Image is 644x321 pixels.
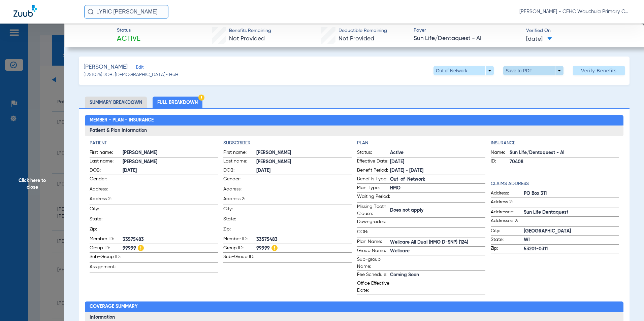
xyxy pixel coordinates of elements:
span: Active [390,149,485,156]
h4: Subscriber [223,140,352,147]
span: Waiting Period: [357,193,390,202]
span: Status: [357,149,390,157]
span: Group Name: [357,247,390,255]
span: [DATE] [256,167,352,174]
span: Address: [491,190,524,198]
img: Zuub Logo [13,5,37,17]
img: Search Icon [88,9,94,15]
span: HMO [390,185,485,192]
span: Gender: [90,176,123,185]
span: [PERSON_NAME] [123,149,218,156]
span: Address 2: [491,199,524,208]
h4: Plan [357,140,485,147]
button: Verify Benefits [573,66,625,75]
span: Coming Soon [390,272,485,279]
span: City: [223,206,256,215]
span: Zip: [90,226,123,235]
span: Benefits Type: [357,176,390,184]
img: Hazard [198,95,204,101]
span: [GEOGRAPHIC_DATA] [524,228,619,235]
img: Hazard [138,245,144,251]
span: COB: [357,228,390,238]
span: 33575483 [123,236,218,243]
span: City: [491,227,524,236]
span: Sun Life Dentaquest [524,209,619,216]
span: State: [223,216,256,225]
span: Addressee 2: [491,217,524,226]
span: DOB: [90,167,123,175]
span: Benefits Remaining [229,27,271,34]
span: [DATE] [390,158,485,166]
span: Wellcare [390,248,485,255]
span: Address 2: [90,195,123,205]
span: Addressee: [491,209,524,217]
span: Address: [223,186,256,195]
button: Save to PDF [503,66,563,75]
span: Benefit Period: [357,167,390,175]
span: Address: [90,186,123,195]
span: ID: [491,158,510,166]
img: Hazard [271,245,278,251]
span: 70408 [510,158,619,166]
li: Full Breakdown [153,97,202,108]
span: Deductible Remaining [339,27,387,34]
span: Wellcare All Dual (HMO D-SNP) (124) [390,239,485,246]
iframe: Chat Widget [610,289,644,321]
span: PO Box 311 [524,190,619,197]
span: Downgrades: [357,218,390,227]
span: Status [117,27,140,34]
span: Sub-Group ID: [90,253,123,262]
span: State: [90,216,123,225]
span: [PERSON_NAME] [256,149,352,156]
h4: Patient [90,140,218,147]
span: [PERSON_NAME] [256,158,352,166]
span: [PERSON_NAME] [84,63,128,71]
span: [DATE] [526,35,552,43]
span: Fee Schedule: [357,271,390,279]
span: Office Effective Date: [357,280,390,294]
span: 99999 [123,245,218,252]
span: WI [524,237,619,244]
span: State: [491,236,524,244]
span: Last name: [90,158,123,166]
h4: Insurance [491,140,619,147]
span: Group ID: [223,245,256,253]
span: DOB: [223,167,256,175]
span: Payer [414,27,520,34]
span: Member ID: [90,236,123,244]
span: Gender: [223,176,256,185]
span: [PERSON_NAME] - CFHC Wauchula Primary Care Dental [519,8,631,15]
span: (1251026) DOB: [DEMOGRAPHIC_DATA] - HoH [84,71,179,78]
span: 99999 [256,245,352,252]
span: Name: [491,149,510,157]
span: 53201-0311 [524,246,619,253]
span: First name: [223,149,256,157]
h2: Member - Plan - Insurance [85,115,624,126]
span: [PERSON_NAME] [123,158,218,166]
span: Does not apply [390,207,485,214]
span: Not Provided [339,36,374,42]
span: Plan Name: [357,238,390,246]
span: Sun Life/Dentaquest - AI [510,149,619,156]
span: Assignment: [90,263,123,273]
span: City: [90,206,123,215]
span: Sub-group Name: [357,256,390,270]
span: Last name: [223,158,256,166]
input: Search for patients [84,5,168,19]
app-breakdown-title: Claims Address [491,180,619,187]
span: First name: [90,149,123,157]
span: Out-of-Network [390,176,485,183]
li: Summary Breakdown [85,97,147,108]
h3: Patient & Plan Information [85,126,624,136]
button: Out of Network [433,66,494,75]
h2: Coverage Summary [85,301,624,312]
span: Missing Tooth Clause: [357,203,390,217]
span: Active [117,34,140,44]
span: [DATE] - [DATE] [390,167,485,174]
span: Effective Date: [357,158,390,166]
